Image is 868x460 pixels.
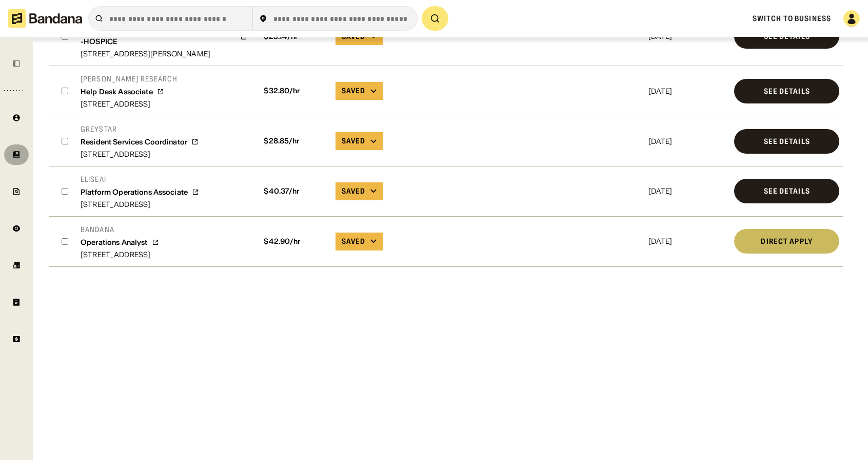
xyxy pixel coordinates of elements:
[260,87,327,95] div: $ 32.80 /hr
[764,187,810,195] div: See Details
[81,175,199,184] div: EliseAI
[260,237,327,246] div: $ 42.90 /hr
[81,100,177,108] div: [STREET_ADDRESS]
[260,32,327,41] div: $ 25.14 /hr
[764,138,810,145] div: See Details
[648,138,726,145] div: [DATE]
[81,225,159,258] a: BandanaOperations Analyst[STREET_ADDRESS]
[81,225,159,234] div: Bandana
[81,201,199,208] div: [STREET_ADDRESS]
[81,50,247,57] div: [STREET_ADDRESS][PERSON_NAME]
[648,238,726,245] div: [DATE]
[81,151,199,158] div: [STREET_ADDRESS]
[81,238,148,247] div: Operations Analyst
[342,86,366,95] div: Saved
[81,29,236,46] div: PATIENT INFORMATION REPRESENTATIVE -HOSPICE
[81,124,199,158] a: GreystarResident Services Coordinator[STREET_ADDRESS]
[342,136,366,145] div: Saved
[764,88,810,95] div: See Details
[81,15,247,57] a: [GEOGRAPHIC_DATA]PATIENT INFORMATION REPRESENTATIVE -HOSPICE[STREET_ADDRESS][PERSON_NAME]
[342,237,366,246] div: Saved
[81,74,177,108] a: [PERSON_NAME] ResearchHelp Desk Associate[STREET_ADDRESS]
[81,138,187,147] div: Resident Services Coordinator
[81,124,199,134] div: Greystar
[81,188,188,197] div: Platform Operations Associate
[761,238,812,245] div: Direct Apply
[81,251,159,258] div: [STREET_ADDRESS]
[753,14,831,23] a: Switch to Business
[81,175,199,208] a: EliseAIPlatform Operations Associate[STREET_ADDRESS]
[81,74,177,83] div: [PERSON_NAME] Research
[260,187,327,196] div: $ 40.37 /hr
[8,9,82,28] img: Bandana logotype
[648,33,726,40] div: [DATE]
[648,88,726,95] div: [DATE]
[648,187,726,195] div: [DATE]
[81,88,153,96] div: Help Desk Associate
[260,137,327,145] div: $ 28.85 /hr
[342,186,366,196] div: Saved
